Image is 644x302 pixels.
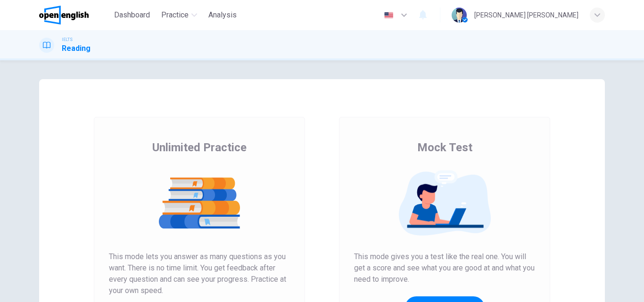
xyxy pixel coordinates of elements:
span: Unlimited Practice [152,140,247,155]
img: en [383,12,395,19]
span: Mock Test [417,140,472,155]
button: Dashboard [110,7,154,24]
a: OpenEnglish logo [39,6,110,24]
div: [PERSON_NAME] [PERSON_NAME] [474,9,578,21]
span: IELTS [62,36,73,43]
button: Analysis [205,7,240,24]
span: This mode lets you answer as many questions as you want. There is no time limit. You get feedback... [109,251,290,296]
span: Dashboard [114,9,150,21]
img: Profile picture [452,8,467,23]
h1: Reading [62,43,91,54]
span: Practice [161,9,189,21]
span: This mode gives you a test like the real one. You will get a score and see what you are good at a... [354,251,535,285]
button: Practice [157,7,201,24]
img: OpenEnglish logo [39,6,89,24]
span: Analysis [208,9,237,21]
